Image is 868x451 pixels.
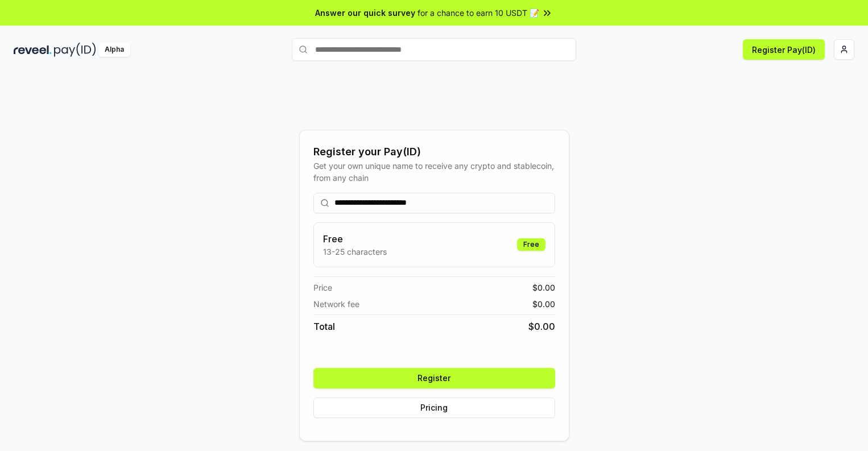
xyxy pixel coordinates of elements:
[313,398,555,418] button: Pricing
[313,298,359,310] span: Network fee
[418,7,539,19] span: for a chance to earn 10 USDT 📝
[528,320,555,333] span: $ 0.00
[98,43,130,57] div: Alpha
[743,39,825,60] button: Register Pay(ID)
[323,246,387,258] p: 13-25 characters
[14,43,52,57] img: reveel_dark
[313,282,332,293] span: Price
[323,232,387,246] h3: Free
[54,43,96,57] img: pay_id
[532,298,555,310] span: $ 0.00
[313,320,335,333] span: Total
[313,160,555,184] div: Get your own unique name to receive any crypto and stablecoin, from any chain
[313,144,555,160] div: Register your Pay(ID)
[315,7,415,19] span: Answer our quick survey
[517,238,545,251] div: Free
[532,282,555,293] span: $ 0.00
[313,368,555,388] button: Register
